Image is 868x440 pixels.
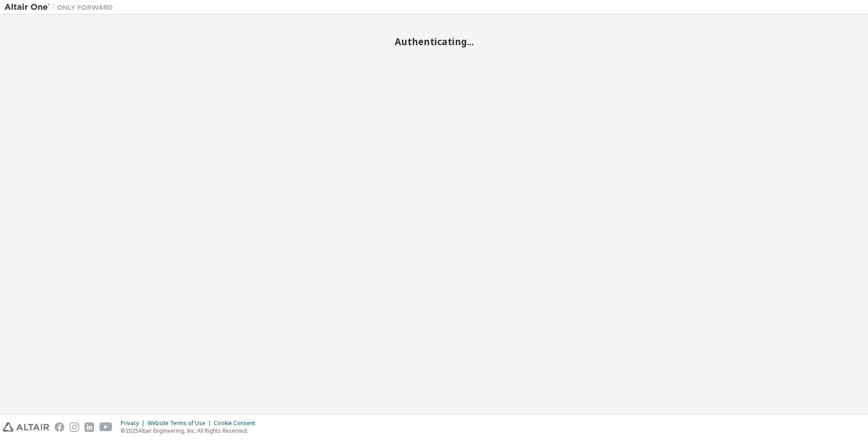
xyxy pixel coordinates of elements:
[70,422,79,432] img: instagram.svg
[147,420,214,427] div: Website Terms of Use
[55,422,64,432] img: facebook.svg
[5,36,863,47] h2: Authenticating...
[121,420,147,427] div: Privacy
[214,420,260,427] div: Cookie Consent
[85,422,94,432] img: linkedin.svg
[121,427,260,435] p: © 2025 Altair Engineering, Inc. All Rights Reserved.
[5,3,118,12] img: Altair One
[3,422,49,432] img: altair_logo.svg
[99,422,113,432] img: youtube.svg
